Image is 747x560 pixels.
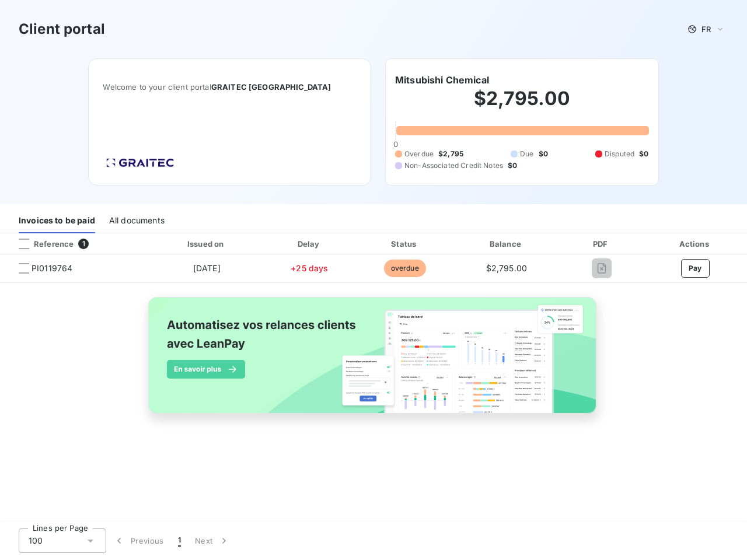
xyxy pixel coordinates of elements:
span: 100 [29,535,43,547]
div: All documents [109,209,165,233]
span: GRAITEC [GEOGRAPHIC_DATA] [211,82,331,92]
span: Non-Associated Credit Notes [404,160,503,171]
span: $0 [639,149,648,159]
span: $0 [508,160,517,171]
span: Disputed [605,149,634,159]
span: FR [701,24,711,34]
h2: $2,795.00 [395,87,649,122]
img: Company logo [103,155,177,171]
div: Status [358,238,451,250]
span: $2,795 [438,149,463,159]
span: Due [520,149,533,159]
span: $2,795.00 [486,263,527,273]
h6: Mitsubishi Chemical [395,73,489,87]
div: Delay [265,238,354,250]
span: 0 [393,139,398,149]
div: Reference [9,239,74,249]
span: 1 [178,535,181,547]
span: +25 days [291,263,328,273]
button: Next [188,528,237,553]
div: PDF [562,238,641,250]
div: Invoices to be paid [19,209,95,233]
img: banner [138,290,609,433]
div: Issued on [153,238,260,250]
span: overdue [384,260,426,277]
span: 1 [78,239,89,249]
button: Pay [681,259,710,278]
span: $0 [539,149,548,159]
div: Actions [645,238,745,250]
span: [DATE] [193,263,221,273]
span: Welcome to your client portal [103,82,357,92]
h3: Client portal [19,19,105,40]
span: PI0119764 [32,262,72,274]
button: 1 [171,528,188,553]
button: Previous [106,528,171,553]
div: Balance [456,238,557,250]
span: Overdue [404,149,434,159]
